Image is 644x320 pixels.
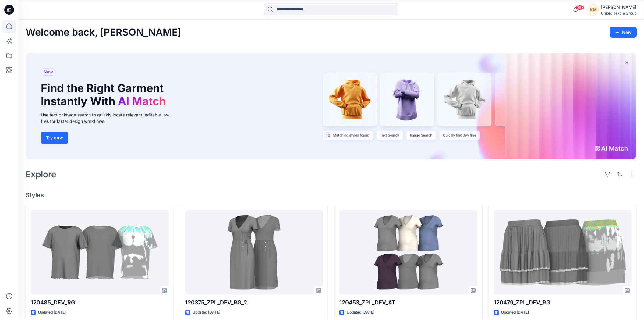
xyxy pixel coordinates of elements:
p: Updated [DATE] [38,309,66,316]
span: New [44,68,53,76]
p: Updated [DATE] [347,309,374,316]
p: 120479_ZPL_DEV_RG [494,298,632,307]
h4: Styles [26,191,637,199]
div: [PERSON_NAME] [601,4,636,11]
p: 120453_ZPL_DEV_AT [339,298,477,307]
button: New [610,27,637,38]
p: 120485_DEV_RG [31,298,169,307]
a: 120375_ZPL_DEV_RG_2 [185,210,323,295]
h1: Find the Right Garment Instantly With [41,82,169,108]
span: 99+ [575,5,584,10]
p: Updated [DATE] [501,309,529,316]
a: 120479_ZPL_DEV_RG [494,210,632,295]
div: United Textile Group [601,11,636,16]
span: AI Match [118,94,166,108]
a: 120453_ZPL_DEV_AT [339,210,477,295]
p: Updated [DATE] [193,309,220,316]
h2: Welcome back, [PERSON_NAME] [26,27,181,38]
div: KM [588,4,599,15]
div: Use text or image search to quickly locate relevant, editable .bw files for faster design workflows. [41,112,178,124]
button: Try now [41,132,68,144]
p: 120375_ZPL_DEV_RG_2 [185,298,323,307]
a: 120485_DEV_RG [31,210,169,295]
h2: Explore [26,169,56,179]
